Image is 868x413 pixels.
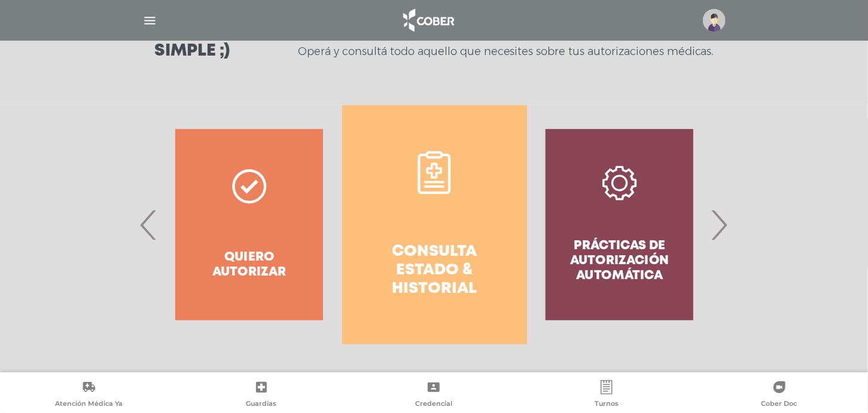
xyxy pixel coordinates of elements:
a: Guardias [175,380,348,411]
span: Guardias [246,399,276,410]
span: Next [708,192,731,257]
p: Operá y consultá todo aquello que necesites sobre tus autorizaciones médicas. [298,44,714,59]
img: profile-placeholder.svg [703,9,726,32]
h3: Simple ;) [154,43,230,60]
h4: Consulta estado & historial [364,243,505,299]
img: logo_cober_home-white.png [397,6,459,35]
span: Cober Doc [762,399,797,410]
a: Turnos [520,380,693,411]
span: Turnos [595,399,619,410]
span: Atención Médica Ya [55,399,123,410]
span: Previous [138,192,161,257]
a: Atención Médica Ya [2,380,175,411]
a: Cober Doc [693,380,866,411]
a: Credencial [348,380,520,411]
a: Consulta estado & historial [342,105,527,344]
span: Credencial [415,399,452,410]
img: Cober_menu-lines-white.svg [142,13,157,28]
